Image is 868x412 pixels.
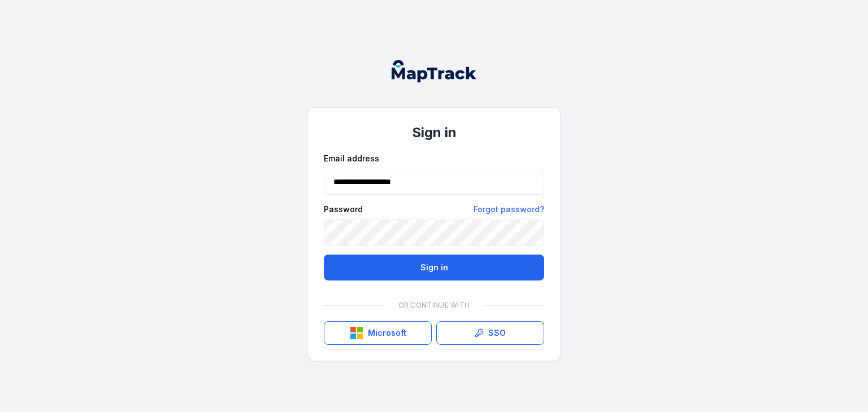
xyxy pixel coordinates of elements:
[324,153,379,164] label: Email address
[324,294,544,317] div: Or continue with
[324,255,544,280] button: Sign in
[324,124,544,142] h1: Sign in
[374,60,494,82] nav: Global
[474,204,544,215] a: Forgot password?
[324,204,363,215] label: Password
[324,321,432,345] button: Microsoft
[436,321,544,345] a: SSO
